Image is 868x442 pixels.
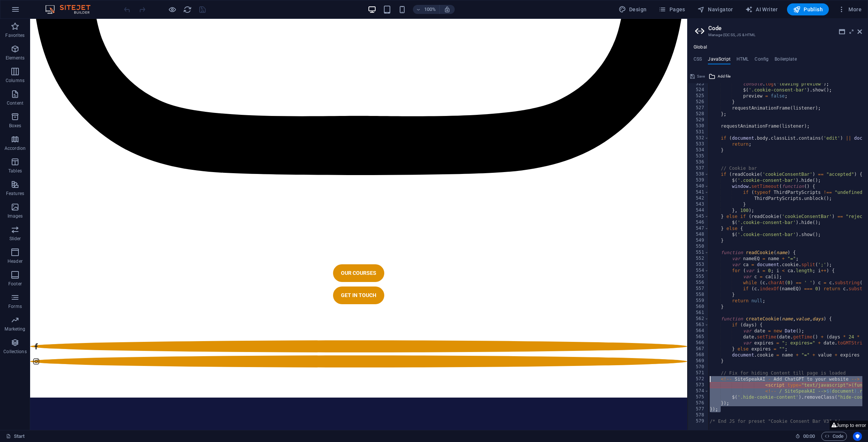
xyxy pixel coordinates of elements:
[688,358,709,364] div: 569
[688,298,709,304] div: 559
[688,129,709,135] div: 531
[8,213,23,219] p: Images
[688,412,709,418] div: 578
[708,25,862,32] h2: Code
[688,322,709,328] div: 563
[688,111,709,117] div: 528
[168,5,177,14] button: Click here to leave preview mode and continue editing
[708,72,732,81] button: Add file
[6,78,24,84] p: Columns
[708,56,730,65] h4: JavaScript
[5,145,26,151] p: Accordion
[688,262,709,268] div: 553
[830,421,868,430] button: Jump to error
[659,6,685,13] span: Pages
[745,6,778,13] span: AI Writer
[688,274,709,280] div: 555
[8,258,23,264] p: Header
[688,376,709,382] div: 572
[775,56,797,65] h4: Boilerplate
[688,117,709,123] div: 529
[688,328,709,334] div: 564
[688,280,709,286] div: 556
[688,141,709,147] div: 533
[8,168,22,174] p: Tables
[694,44,707,50] h4: Global
[694,3,736,15] button: Navigator
[688,219,709,226] div: 546
[688,195,709,201] div: 542
[742,3,781,15] button: AI Writer
[5,326,25,332] p: Marketing
[8,303,22,309] p: Forms
[688,81,709,87] div: 523
[688,244,709,250] div: 550
[755,56,769,65] h4: Config
[688,250,709,256] div: 551
[688,213,709,219] div: 545
[424,5,436,14] h6: 100%
[825,432,844,441] span: Code
[688,346,709,352] div: 567
[688,183,709,189] div: 540
[688,207,709,213] div: 544
[803,432,815,441] span: 00 00
[5,32,24,38] p: Favorites
[183,5,192,14] i: Reload page
[688,189,709,195] div: 541
[808,433,810,439] span: :
[688,201,709,207] div: 543
[688,171,709,177] div: 538
[8,281,22,287] p: Footer
[6,55,25,61] p: Elements
[821,432,847,441] button: Code
[688,316,709,322] div: 562
[688,364,709,370] div: 570
[183,5,192,14] button: reload
[688,135,709,141] div: 532
[656,3,688,15] button: Pages
[688,310,709,316] div: 561
[688,123,709,129] div: 530
[688,147,709,153] div: 534
[6,191,24,197] p: Features
[688,153,709,159] div: 535
[43,5,100,14] img: Editor Logo
[688,418,709,424] div: 579
[688,382,709,388] div: 573
[688,292,709,298] div: 558
[688,406,709,412] div: 577
[6,432,25,441] a: Click to cancel selection. Double-click to open Pages
[688,99,709,105] div: 526
[688,286,709,292] div: 557
[3,349,26,355] p: Collections
[688,238,709,244] div: 549
[688,256,709,262] div: 552
[853,432,862,441] button: Usercentrics
[444,6,451,13] i: On resize automatically adjust zoom level to fit chosen device.
[616,3,650,15] div: Design (Ctrl+Alt+Y)
[9,236,21,242] p: Slider
[9,123,21,129] p: Boxes
[737,56,749,65] h4: HTML
[619,6,647,13] span: Design
[718,72,730,81] span: Add file
[688,304,709,310] div: 560
[688,370,709,376] div: 571
[688,93,709,99] div: 525
[688,340,709,346] div: 566
[688,232,709,238] div: 548
[688,334,709,340] div: 565
[688,268,709,274] div: 554
[694,56,702,65] h4: CSS
[688,177,709,183] div: 539
[787,3,829,15] button: Publish
[688,352,709,358] div: 568
[793,6,823,13] span: Publish
[688,400,709,406] div: 576
[688,165,709,171] div: 537
[688,388,709,394] div: 574
[697,6,733,13] span: Navigator
[688,159,709,165] div: 536
[688,105,709,111] div: 527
